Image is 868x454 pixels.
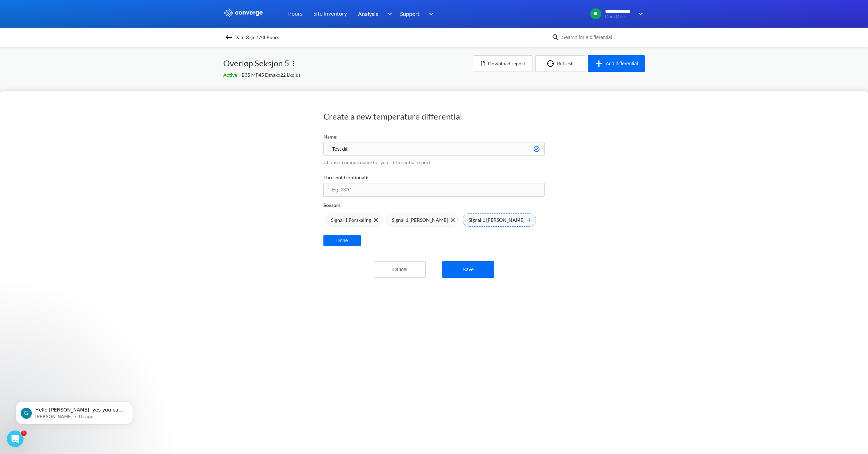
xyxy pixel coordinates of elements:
iframe: Intercom notifications message [5,387,143,435]
span: Signal 1 [PERSON_NAME] [469,216,525,224]
h1: Create a new temperature differential [323,111,545,122]
iframe: Intercom live chat [7,431,23,447]
span: Support [400,9,419,18]
img: icon-search.svg [551,33,560,41]
input: Search for a differential [560,34,643,41]
button: Save [442,261,494,278]
button: Done [323,235,361,246]
img: close-icon.svg [451,218,455,222]
button: Cancel [374,261,426,278]
span: 1 [21,431,27,436]
input: Eg. TempDiff Deep Pour Basement C1sX [323,142,545,156]
img: logo_ewhite.svg [223,8,263,17]
label: Threshold (optional): [323,174,545,181]
img: downArrow.svg [634,10,645,18]
input: Eg. 28°C [323,183,545,197]
img: hover-plus-icon.svg [527,218,531,222]
span: Analysis [358,9,378,18]
img: downArrow.svg [383,10,394,18]
span: Signal 1 [PERSON_NAME] [392,216,448,224]
img: backspace.svg [225,33,233,41]
img: downArrow.svg [424,10,435,18]
span: Signal 1 Forskaling [331,216,371,224]
p: Sensors: [323,201,342,209]
img: close-icon.svg [374,218,378,222]
p: Choose a unique name for your differential report. [323,159,545,166]
span: Dam Ørje [605,14,634,19]
span: Dam Ørje / All Pours [234,32,279,42]
label: Name: [323,133,545,141]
